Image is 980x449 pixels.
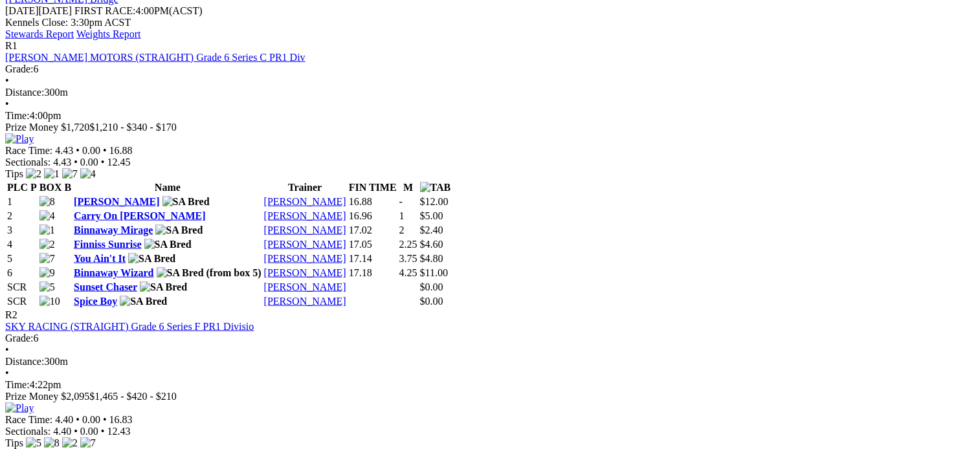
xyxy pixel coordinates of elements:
[89,391,177,402] span: $1,465 - $420 - $210
[103,414,107,425] span: •
[5,321,254,332] a: SKY RACING (STRAIGHT) Grade 6 Series F PR1 Divisio
[420,253,443,264] span: $4.80
[5,63,965,75] div: 6
[6,195,38,208] td: 1
[5,379,965,391] div: 4:22pm
[39,253,55,265] img: 7
[420,182,451,193] img: TAB
[76,414,80,425] span: •
[6,210,38,223] td: 2
[55,414,73,425] span: 4.40
[140,281,187,293] img: SA Bred
[5,437,23,448] span: Tips
[6,295,38,308] td: SCR
[5,133,34,145] img: Play
[264,281,346,292] a: [PERSON_NAME]
[348,181,397,194] th: FIN TIME
[74,296,117,307] a: Spice Boy
[420,267,448,278] span: $11.00
[128,253,175,265] img: SA Bred
[26,168,41,180] img: 2
[30,182,37,193] span: P
[348,238,397,251] td: 17.05
[89,122,177,133] span: $1,210 - $340 - $170
[39,296,60,307] img: 10
[74,281,137,292] a: Sunset Chaser
[39,224,55,236] img: 1
[348,252,397,265] td: 17.14
[76,145,80,156] span: •
[206,267,262,278] span: (from box 5)
[80,157,98,168] span: 0.00
[5,87,44,98] span: Distance:
[74,210,206,221] a: Carry On [PERSON_NAME]
[5,379,30,390] span: Time:
[5,402,34,414] img: Play
[7,182,28,193] span: PLC
[5,28,74,39] a: Stewards Report
[348,195,397,208] td: 16.88
[39,267,55,279] img: 9
[5,98,9,109] span: •
[348,224,397,237] td: 17.02
[420,224,443,235] span: $2.40
[5,367,9,378] span: •
[264,296,346,307] a: [PERSON_NAME]
[5,426,50,437] span: Sectionals:
[155,224,203,236] img: SA Bred
[74,5,135,16] span: FIRST RACE:
[5,110,965,122] div: 4:00pm
[399,239,418,250] text: 2.25
[74,267,153,278] a: Binnaway Wizard
[53,157,71,168] span: 4.43
[5,110,30,121] span: Time:
[5,145,52,156] span: Race Time:
[80,437,96,449] img: 7
[5,17,965,28] div: Kennels Close: 3:30pm ACST
[101,157,105,168] span: •
[264,224,346,235] a: [PERSON_NAME]
[420,296,443,307] span: $0.00
[109,145,133,156] span: 16.88
[109,414,133,425] span: 16.83
[6,224,38,237] td: 3
[5,52,306,63] a: [PERSON_NAME] MOTORS (STRAIGHT) Grade 6 Series C PR1 Div
[73,181,262,194] th: Name
[74,239,141,250] a: Finniss Sunrise
[5,391,965,402] div: Prize Money $2,095
[420,239,443,250] span: $4.60
[74,5,203,16] span: 4:00PM(ACST)
[82,414,100,425] span: 0.00
[62,168,78,180] img: 7
[26,437,41,449] img: 5
[162,196,210,208] img: SA Bred
[5,309,17,320] span: R2
[39,210,55,222] img: 4
[5,414,52,425] span: Race Time:
[74,253,126,264] a: You Ain't It
[44,168,60,180] img: 1
[5,356,965,367] div: 300m
[101,426,105,437] span: •
[103,145,107,156] span: •
[399,253,418,264] text: 3.75
[5,168,23,179] span: Tips
[5,157,50,168] span: Sectionals:
[5,344,9,355] span: •
[420,196,449,207] span: $12.00
[6,267,38,279] td: 6
[6,281,38,294] td: SCR
[264,253,346,264] a: [PERSON_NAME]
[6,238,38,251] td: 4
[5,40,17,51] span: R1
[5,75,9,86] span: •
[39,196,55,208] img: 8
[80,168,96,180] img: 4
[5,333,965,344] div: 6
[399,267,418,278] text: 4.25
[264,239,346,250] a: [PERSON_NAME]
[74,224,153,235] a: Binnaway Mirage
[120,296,167,307] img: SA Bred
[6,252,38,265] td: 5
[64,182,71,193] span: B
